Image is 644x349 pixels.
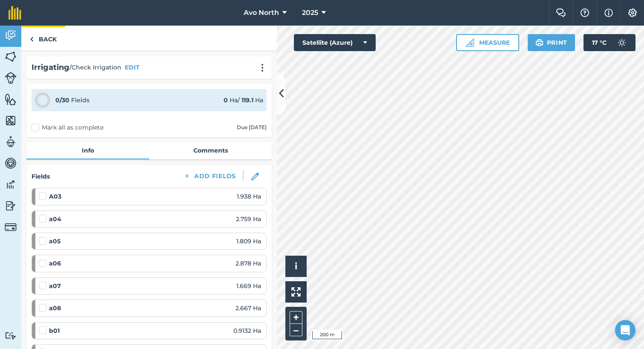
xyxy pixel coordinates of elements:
img: svg+xml;base64,PD94bWwgdmVyc2lvbj0iMS4wIiBlbmNvZGluZz0idXRmLTgiPz4KPCEtLSBHZW5lcmF0b3I6IEFkb2JlIE... [5,72,17,84]
span: 2.759 Ha [236,214,261,224]
a: Comments [149,142,272,159]
button: Print [528,34,575,51]
img: svg+xml;base64,PD94bWwgdmVyc2lvbj0iMS4wIiBlbmNvZGluZz0idXRmLTgiPz4KPCEtLSBHZW5lcmF0b3I6IEFkb2JlIE... [5,157,17,170]
img: A cog icon [627,9,638,17]
span: 1.938 Ha [237,192,261,201]
button: i [285,256,307,277]
strong: 119.1 [241,96,253,104]
span: 2.878 Ha [236,259,261,268]
div: Ha / Ha [224,95,263,105]
span: 2025 [302,8,318,18]
div: Fields [55,95,89,105]
h4: Fields [32,172,50,181]
img: svg+xml;base64,PHN2ZyB4bWxucz0iaHR0cDovL3d3dy53My5vcmcvMjAwMC9zdmciIHdpZHRoPSI5IiBoZWlnaHQ9IjI0Ii... [30,34,34,44]
strong: 0 / 30 [55,96,69,104]
button: – [290,324,302,336]
img: Two speech bubbles overlapping with the left bubble in the forefront [556,9,566,17]
span: 17 ° C [592,34,607,51]
img: svg+xml;base64,PD94bWwgdmVyc2lvbj0iMS4wIiBlbmNvZGluZz0idXRmLTgiPz4KPCEtLSBHZW5lcmF0b3I6IEFkb2JlIE... [5,29,17,42]
span: / Check Irrigation [69,63,121,72]
img: svg+xml;base64,PD94bWwgdmVyc2lvbj0iMS4wIiBlbmNvZGluZz0idXRmLTgiPz4KPCEtLSBHZW5lcmF0b3I6IEFkb2JlIE... [5,221,17,233]
a: Back [21,26,65,51]
a: Info [26,142,149,159]
span: i [295,261,297,271]
img: svg+xml;base64,PD94bWwgdmVyc2lvbj0iMS4wIiBlbmNvZGluZz0idXRmLTgiPz4KPCEtLSBHZW5lcmF0b3I6IEFkb2JlIE... [5,332,17,340]
strong: a05 [49,237,60,246]
button: + [290,311,302,324]
strong: a04 [49,214,61,224]
img: svg+xml;base64,PHN2ZyB4bWxucz0iaHR0cDovL3d3dy53My5vcmcvMjAwMC9zdmciIHdpZHRoPSI1NiIgaGVpZ2h0PSI2MC... [5,114,17,127]
button: 17 °C [584,34,635,51]
img: svg+xml;base64,PHN2ZyB4bWxucz0iaHR0cDovL3d3dy53My5vcmcvMjAwMC9zdmciIHdpZHRoPSIxNyIgaGVpZ2h0PSIxNy... [604,8,613,18]
img: svg+xml;base64,PHN2ZyB4bWxucz0iaHR0cDovL3d3dy53My5vcmcvMjAwMC9zdmciIHdpZHRoPSI1NiIgaGVpZ2h0PSI2MC... [5,50,17,63]
span: 1.669 Ha [236,281,261,291]
h2: Irrigating [32,61,69,74]
img: svg+xml;base64,PHN2ZyB4bWxucz0iaHR0cDovL3d3dy53My5vcmcvMjAwMC9zdmciIHdpZHRoPSI1NiIgaGVpZ2h0PSI2MC... [5,93,17,106]
span: Avo North [244,8,279,18]
img: svg+xml;base64,PHN2ZyB4bWxucz0iaHR0cDovL3d3dy53My5vcmcvMjAwMC9zdmciIHdpZHRoPSIxOSIgaGVpZ2h0PSIyNC... [535,37,543,48]
span: 2.667 Ha [236,303,261,313]
img: svg+xml;base64,PD94bWwgdmVyc2lvbj0iMS4wIiBlbmNvZGluZz0idXRmLTgiPz4KPCEtLSBHZW5lcmF0b3I6IEFkb2JlIE... [5,136,17,148]
button: Measure [456,34,519,51]
img: svg+xml;base64,PHN2ZyB3aWR0aD0iMTgiIGhlaWdodD0iMTgiIHZpZXdCb3g9IjAgMCAxOCAxOCIgZmlsbD0ibm9uZSIgeG... [251,173,259,180]
img: Four arrows, one pointing top left, one top right, one bottom right and the last bottom left [291,287,301,297]
img: svg+xml;base64,PD94bWwgdmVyc2lvbj0iMS4wIiBlbmNvZGluZz0idXRmLTgiPz4KPCEtLSBHZW5lcmF0b3I6IEFkb2JlIE... [5,199,17,212]
strong: a07 [49,281,61,291]
img: svg+xml;base64,PD94bWwgdmVyc2lvbj0iMS4wIiBlbmNvZGluZz0idXRmLTgiPz4KPCEtLSBHZW5lcmF0b3I6IEFkb2JlIE... [613,34,630,51]
label: Mark all as complete [32,123,103,132]
img: svg+xml;base64,PHN2ZyB4bWxucz0iaHR0cDovL3d3dy53My5vcmcvMjAwMC9zdmciIHdpZHRoPSIyMCIgaGVpZ2h0PSIyNC... [257,63,267,72]
img: svg+xml;base64,PD94bWwgdmVyc2lvbj0iMS4wIiBlbmNvZGluZz0idXRmLTgiPz4KPCEtLSBHZW5lcmF0b3I6IEFkb2JlIE... [5,178,17,191]
img: A question mark icon [580,9,590,17]
strong: b01 [49,326,60,335]
div: Open Intercom Messenger [615,320,635,340]
strong: A03 [49,192,61,201]
img: Ruler icon [466,38,474,47]
strong: a08 [49,303,61,313]
div: Due [DATE] [237,124,267,131]
button: Add Fields [176,170,243,182]
strong: 0 [224,96,228,104]
span: 0.9132 Ha [233,326,261,335]
strong: a06 [49,259,61,268]
span: 1.809 Ha [236,237,261,246]
button: Satellite (Azure) [294,34,376,51]
button: EDIT [125,63,140,72]
img: fieldmargin Logo [9,6,21,20]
